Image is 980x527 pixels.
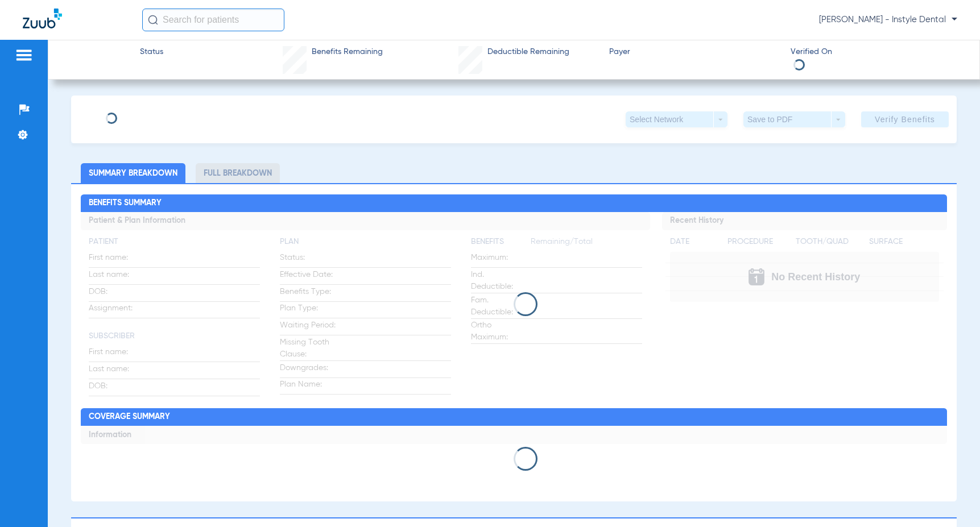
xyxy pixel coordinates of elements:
span: Payer [609,46,780,58]
img: Search Icon [148,15,158,25]
span: Verified On [791,46,962,58]
span: [PERSON_NAME] - Instyle Dental [819,14,957,26]
img: Zuub Logo [23,9,62,28]
span: Benefits Remaining [312,46,383,58]
h2: Coverage Summary [81,408,946,426]
span: Status [140,46,163,58]
img: hamburger-icon [15,48,33,62]
h2: Benefits Summary [81,194,946,213]
input: Search for patients [142,9,284,31]
li: Summary Breakdown [81,163,185,183]
li: Full Breakdown [196,163,280,183]
span: Deductible Remaining [487,46,569,58]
